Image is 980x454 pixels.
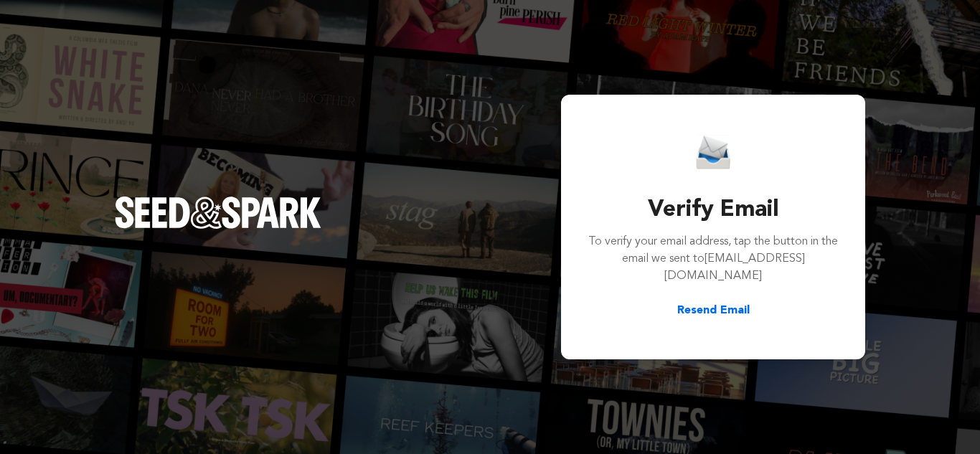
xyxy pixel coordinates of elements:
[664,253,805,282] span: [EMAIL_ADDRESS][DOMAIN_NAME]
[115,197,321,257] a: Seed&Spark Homepage
[677,302,750,319] button: Resend Email
[587,193,839,227] h3: Verify Email
[115,197,321,228] img: Seed&Spark Logo
[587,233,839,285] p: To verify your email address, tap the button in the email we sent to
[696,135,730,170] img: Seed&Spark Email Icon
